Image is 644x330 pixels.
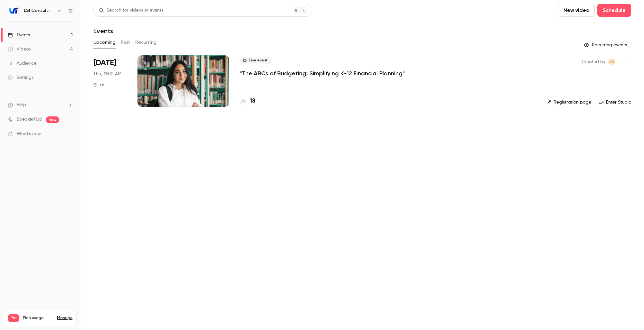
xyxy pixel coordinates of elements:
h6: LSI Consulting [24,7,54,14]
span: Help [17,102,26,108]
span: Plan usage [23,316,53,321]
a: "The ABCs of Budgeting: Simplifying K–12 Financial Planning" [240,69,405,77]
div: Videos [8,46,31,52]
button: New video [558,4,595,17]
span: Pro [8,314,19,322]
span: new [46,116,59,123]
span: [DATE] [93,58,116,68]
li: help-dropdown-opener [8,102,73,108]
div: 1 h [93,82,104,87]
iframe: Noticeable Trigger [65,131,73,137]
img: LSI Consulting [8,5,18,16]
button: Upcoming [93,37,116,48]
span: AR [609,58,614,66]
a: SpeakerHub [17,116,42,123]
span: Live event [240,57,271,64]
div: Sep 25 Thu, 11:00 AM (America/New York) [93,55,127,107]
div: Settings [8,74,33,81]
a: 18 [240,97,255,105]
button: Recurring [135,37,157,48]
span: Thu, 11:00 AM [93,71,121,77]
div: Audience [8,60,36,67]
span: Created by [582,58,605,66]
button: Recurring events [581,40,631,50]
h4: 18 [250,97,255,105]
span: What's new [17,131,41,137]
div: Events [8,32,30,38]
h1: Events [93,27,113,35]
span: Alanna Robbins [608,58,616,66]
div: Search for videos or events [99,7,163,14]
button: Past [121,37,130,48]
a: Manage [57,316,72,321]
button: Schedule [597,4,631,17]
a: Enter Studio [599,99,631,105]
a: Registration page [546,99,591,105]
